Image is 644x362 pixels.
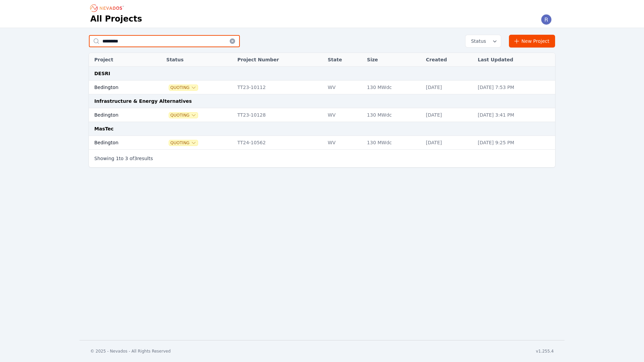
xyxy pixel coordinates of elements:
[474,53,555,67] th: Last Updated
[89,136,555,150] tr: BedingtonQuotingTT24-10562WV130 MWdc[DATE][DATE] 9:25 PM
[89,122,555,136] td: MasTec
[90,13,142,24] h1: All Projects
[234,81,324,94] td: TT23-10112
[509,35,555,48] a: New Project
[465,35,501,47] button: Status
[89,108,150,122] td: Bedington
[89,136,150,150] td: Bedington
[541,14,552,25] img: Riley Caron
[468,38,486,44] span: Status
[364,53,423,67] th: Size
[125,156,128,161] span: 3
[536,349,554,354] div: v1.255.4
[89,67,555,81] td: DESRI
[169,113,198,118] button: Quoting
[169,85,198,90] button: Quoting
[324,81,364,94] td: WV
[364,108,423,122] td: 130 MWdc
[116,156,119,161] span: 1
[169,140,198,146] button: Quoting
[89,81,150,94] td: Bedington
[90,3,126,13] nav: Breadcrumb
[324,53,364,67] th: State
[234,53,324,67] th: Project Number
[234,108,324,122] td: TT23-10128
[234,136,324,150] td: TT24-10562
[423,108,475,122] td: [DATE]
[364,81,423,94] td: 130 MWdc
[89,108,555,122] tr: BedingtonQuotingTT23-10128WV130 MWdc[DATE][DATE] 3:41 PM
[89,53,150,67] th: Project
[163,53,234,67] th: Status
[423,53,475,67] th: Created
[474,108,555,122] td: [DATE] 3:41 PM
[474,136,555,150] td: [DATE] 9:25 PM
[94,155,153,162] p: Showing to of results
[423,136,475,150] td: [DATE]
[364,136,423,150] td: 130 MWdc
[89,94,555,108] td: Infrastructure & Energy Alternatives
[324,136,364,150] td: WV
[134,156,137,161] span: 3
[324,108,364,122] td: WV
[423,81,475,94] td: [DATE]
[474,81,555,94] td: [DATE] 7:53 PM
[89,81,555,94] tr: BedingtonQuotingTT23-10112WV130 MWdc[DATE][DATE] 7:53 PM
[90,349,171,354] div: © 2025 - Nevados - All Rights Reserved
